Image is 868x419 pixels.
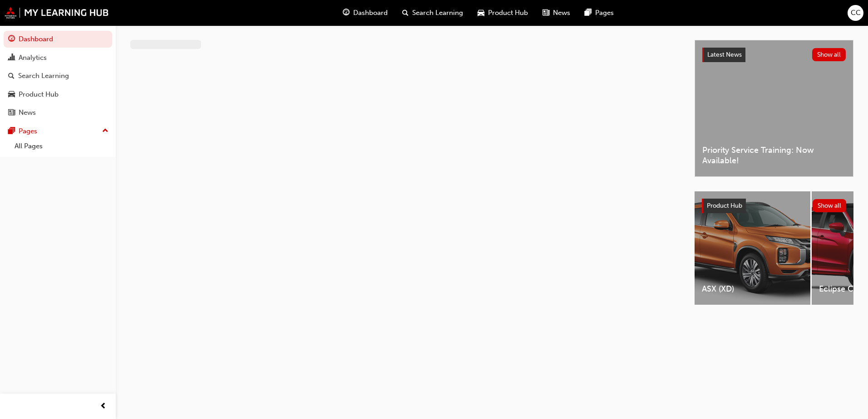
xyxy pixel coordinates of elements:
[470,4,535,22] a: car-iconProduct Hub
[4,68,112,84] a: Search Learning
[553,8,570,18] span: News
[19,126,37,136] div: Pages
[702,199,846,213] a: Product HubShow all
[343,7,350,19] span: guage-icon
[4,49,112,66] a: Analytics
[488,8,528,18] span: Product Hub
[702,284,803,294] span: ASX (XD)
[812,48,846,61] button: Show all
[695,40,853,177] a: Latest NewsShow allPriority Service Training: Now Available!
[8,72,15,80] span: search-icon
[402,7,409,19] span: search-icon
[8,35,15,44] span: guage-icon
[813,199,847,212] button: Show all
[335,4,395,22] a: guage-iconDashboard
[707,202,742,209] span: Product Hub
[4,29,112,123] button: DashboardAnalyticsSearch LearningProduct HubNews
[702,48,846,62] a: Latest NewsShow all
[542,7,549,19] span: news-icon
[353,8,388,18] span: Dashboard
[595,8,614,18] span: Pages
[848,5,863,21] button: CC
[8,54,15,62] span: chart-icon
[4,123,112,140] button: Pages
[19,89,59,100] div: Product Hub
[395,4,470,22] a: search-iconSearch Learning
[707,51,742,58] span: Latest News
[851,8,861,18] span: CC
[478,7,484,19] span: car-icon
[5,7,109,19] img: mmal
[8,127,15,136] span: pages-icon
[100,401,107,412] span: prev-icon
[4,31,112,48] a: Dashboard
[4,86,112,103] a: Product Hub
[8,109,15,117] span: news-icon
[702,145,846,166] span: Priority Service Training: Now Available!
[585,7,592,19] span: pages-icon
[412,8,463,18] span: Search Learning
[4,104,112,121] a: News
[577,4,621,22] a: pages-iconPages
[11,139,112,153] a: All Pages
[102,125,108,137] span: up-icon
[18,71,69,81] div: Search Learning
[19,53,47,63] div: Analytics
[19,107,36,118] div: News
[8,91,15,99] span: car-icon
[695,191,810,305] a: ASX (XD)
[535,4,577,22] a: news-iconNews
